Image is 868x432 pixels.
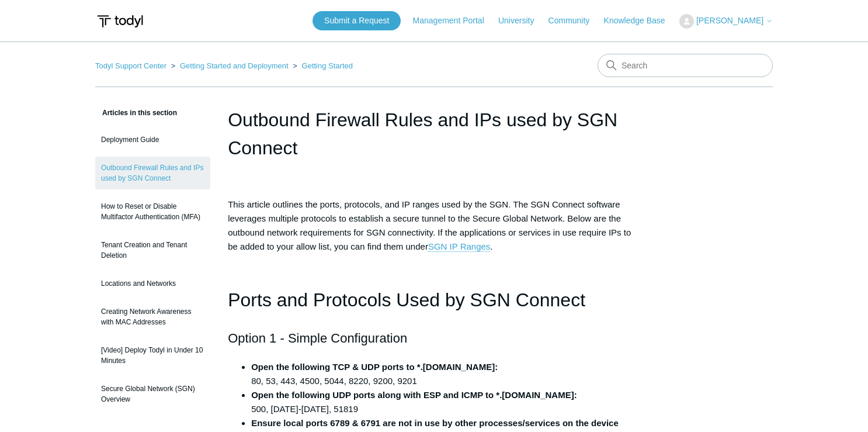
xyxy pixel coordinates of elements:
a: Outbound Firewall Rules and IPs used by SGN Connect [95,157,210,189]
strong: Ensure local ports 6789 & 6791 are not in use by other processes/services on the device [251,418,619,428]
a: Tenant Creation and Tenant Deletion [95,234,210,267]
strong: Open the following TCP & UDP ports to *.[DOMAIN_NAME]: [251,362,498,372]
span: [PERSON_NAME] [696,16,763,25]
span: This article outlines the ports, protocols, and IP ranges used by the SGN. The SGN Connect softwa... [228,199,631,252]
a: [Video] Deploy Todyl in Under 10 Minutes [95,339,210,372]
button: [PERSON_NAME] [679,14,773,29]
strong: Open the following UDP ports along with ESP and ICMP to *.[DOMAIN_NAME]: [251,390,577,400]
span: Articles in this section [95,109,177,117]
h2: Option 1 - Simple Configuration [228,328,640,348]
a: Locations and Networks [95,272,210,295]
a: How to Reset or Disable Multifactor Authentication (MFA) [95,195,210,228]
a: SGN IP Ranges [428,241,490,252]
li: 80, 53, 443, 4500, 5044, 8220, 9200, 9201 [251,360,640,388]
li: Getting Started [290,61,353,70]
img: Todyl Support Center Help Center home page [95,11,145,32]
li: 500, [DATE]-[DATE], 51819 [251,388,640,416]
a: Creating Network Awareness with MAC Addresses [95,300,210,333]
li: Todyl Support Center [95,61,169,70]
h1: Outbound Firewall Rules and IPs used by SGN Connect [228,106,640,162]
a: Getting Started [302,61,353,70]
a: Management Portal [413,15,496,27]
a: Getting Started and Deployment [180,61,289,70]
a: Knowledge Base [604,15,677,27]
a: Todyl Support Center [95,61,166,70]
h1: Ports and Protocols Used by SGN Connect [228,285,640,315]
input: Search [598,54,773,77]
a: University [498,15,546,27]
a: Deployment Guide [95,129,210,151]
a: Submit a Request [313,11,401,30]
a: Community [548,15,602,27]
a: Secure Global Network (SGN) Overview [95,378,210,410]
li: Getting Started and Deployment [169,61,291,70]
